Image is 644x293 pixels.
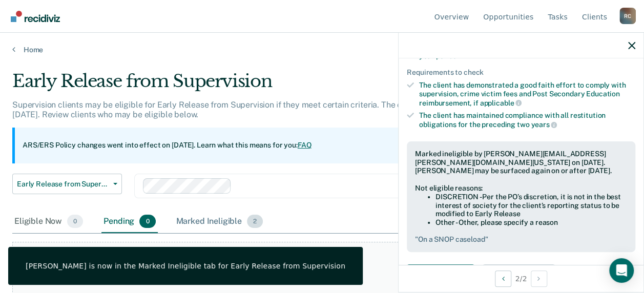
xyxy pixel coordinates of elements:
li: Other - Other, please specify a reason [435,218,627,227]
span: period [435,52,456,60]
div: Pending [101,211,157,233]
span: Revert Changes [559,264,612,285]
div: The client has maintained compliance with all restitution obligations for the preceding two [419,111,635,129]
button: Next Opportunity [531,270,547,287]
span: years [531,120,557,129]
span: Early Release from Supervision [17,180,109,189]
span: 0 [139,215,155,228]
img: Recidiviz [11,11,60,22]
div: Eligible Now [12,211,85,233]
a: FAQ [298,141,312,149]
button: Previous Opportunity [495,270,511,287]
button: Update status [483,264,555,285]
a: Navigate to form link [407,264,479,285]
div: Not eligible reasons: [415,184,627,193]
div: The client has demonstrated a good faith effort to comply with supervision, crime victim fees and... [419,81,635,107]
div: [PERSON_NAME] is now in the Marked Ineligible tab for Early Release from Supervision [26,261,345,270]
div: Requirements to check [407,68,635,77]
div: Open Intercom Messenger [609,258,634,283]
pre: " On a SNOP caseload " [415,235,627,244]
span: 2 [247,215,263,228]
button: Download Form [407,264,474,285]
div: Marked Ineligible [174,211,265,233]
div: Marked ineligible by [PERSON_NAME][EMAIL_ADDRESS][PERSON_NAME][DOMAIN_NAME][US_STATE] on [DATE]. ... [415,150,627,175]
li: DISCRETION - Per the PO’s discretion, it is not in the best interest of society for the client’s ... [435,193,627,218]
a: Home [12,45,632,54]
div: 2 / 2 [399,265,643,292]
div: Early Release from Supervision [12,71,592,100]
span: applicable [480,99,522,107]
button: Profile dropdown button [619,8,636,24]
div: R C [619,8,636,24]
span: 0 [67,215,83,228]
p: Supervision clients may be eligible for Early Release from Supervision if they meet certain crite... [12,100,565,119]
p: ARS/ERS Policy changes went into effect on [DATE]. Learn what this means for you: [23,140,311,151]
